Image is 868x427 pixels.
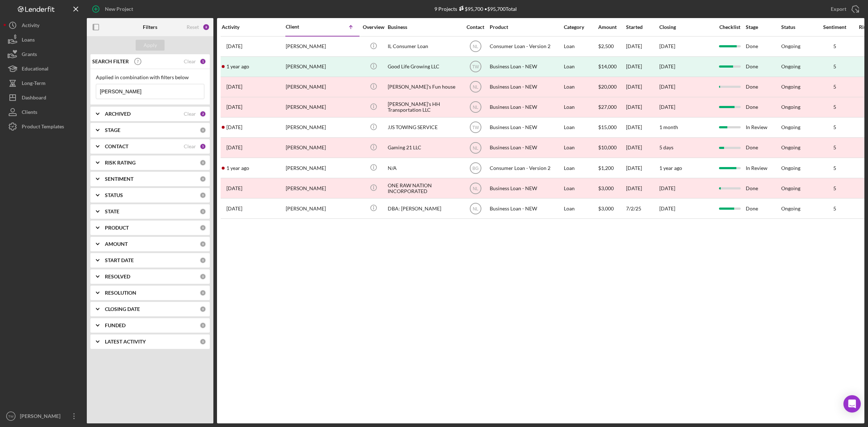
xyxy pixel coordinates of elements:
[200,127,206,133] div: 0
[360,24,387,30] div: Overview
[226,185,242,191] time: 2024-10-22 19:57
[598,179,625,198] div: $3,000
[473,206,478,211] text: NL
[659,144,673,150] time: 5 days
[626,37,659,56] div: [DATE]
[226,104,242,110] time: 2025-01-10 04:15
[388,179,460,198] div: ONE RAW NATION INCORPORATED
[388,199,460,218] div: DBA: [PERSON_NAME]
[473,105,478,110] text: NL
[746,98,780,117] div: Done
[388,98,460,117] div: [PERSON_NAME]'s HH Transportation LLC
[434,6,517,12] div: 9 Projects • $95,700 Total
[105,241,128,247] b: AMOUNT
[286,179,358,198] div: [PERSON_NAME]
[598,43,614,49] span: $2,500
[472,125,479,130] text: TW
[473,85,478,90] text: NL
[781,145,800,150] div: Ongoing
[4,409,83,423] button: TW[PERSON_NAME]
[781,124,800,130] div: Ongoing
[226,206,242,212] time: 2025-07-15 17:23
[187,24,199,30] div: Reset
[746,77,780,97] div: Done
[105,144,128,149] b: CONTACT
[388,37,460,56] div: IL Consumer Loan
[200,176,206,182] div: 0
[598,77,625,97] div: $20,000
[105,257,134,263] b: START DATE
[626,138,659,157] div: [DATE]
[200,257,206,264] div: 0
[817,64,853,69] div: 5
[472,166,478,171] text: BG
[659,84,675,90] time: [DATE]
[659,104,675,110] time: [DATE]
[105,127,120,133] b: STAGE
[626,98,659,117] div: [DATE]
[105,323,125,328] b: FUNDED
[200,208,206,215] div: 0
[200,322,206,329] div: 0
[781,104,800,110] div: Ongoing
[831,2,846,16] div: Export
[472,64,479,69] text: TW
[388,138,460,157] div: Gaming 21 LLC
[473,44,478,49] text: NL
[817,206,853,212] div: 5
[564,158,597,178] div: Loan
[817,165,853,171] div: 5
[286,138,358,157] div: [PERSON_NAME]
[286,37,358,56] div: [PERSON_NAME]
[746,37,780,56] div: Done
[626,118,659,137] div: [DATE]
[4,33,83,47] button: Loans
[817,24,853,30] div: Sentiment
[105,274,130,279] b: RESOLVED
[746,24,780,30] div: Stage
[226,145,242,150] time: 2025-08-06 14:55
[564,118,597,137] div: Loan
[4,18,83,33] button: Activity
[781,165,800,171] div: Ongoing
[184,59,196,64] div: Clear
[781,84,800,90] div: Ongoing
[626,57,659,76] div: [DATE]
[203,24,210,31] div: 8
[598,124,617,130] span: $15,000
[659,205,675,212] time: [DATE]
[22,119,64,136] div: Product Templates
[626,24,659,30] div: Started
[4,119,83,134] a: Product Templates
[200,111,206,117] div: 2
[746,118,780,137] div: In Review
[144,40,157,51] div: Apply
[4,90,83,105] button: Dashboard
[286,158,358,178] div: [PERSON_NAME]
[105,209,119,214] b: STATE
[598,98,625,117] div: $27,000
[105,192,123,198] b: STATUS
[143,24,157,30] b: Filters
[286,118,358,137] div: [PERSON_NAME]
[92,59,129,64] b: SEARCH FILTER
[105,306,140,312] b: CLOSING DATE
[746,138,780,157] div: Done
[388,118,460,137] div: JJS TOWING SERVICE
[105,339,146,345] b: LATEST ACTIVITY
[659,24,714,30] div: Closing
[286,77,358,97] div: [PERSON_NAME]
[222,24,285,30] div: Activity
[22,76,46,92] div: Long-Term
[659,124,678,130] time: 1 month
[473,186,478,191] text: NL
[105,225,129,231] b: PRODUCT
[817,145,853,150] div: 5
[184,144,196,149] div: Clear
[564,77,597,97] div: Loan
[490,199,562,218] div: Business Loan - NEW
[87,2,140,16] button: New Project
[626,199,659,218] div: 7/2/25
[564,24,597,30] div: Category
